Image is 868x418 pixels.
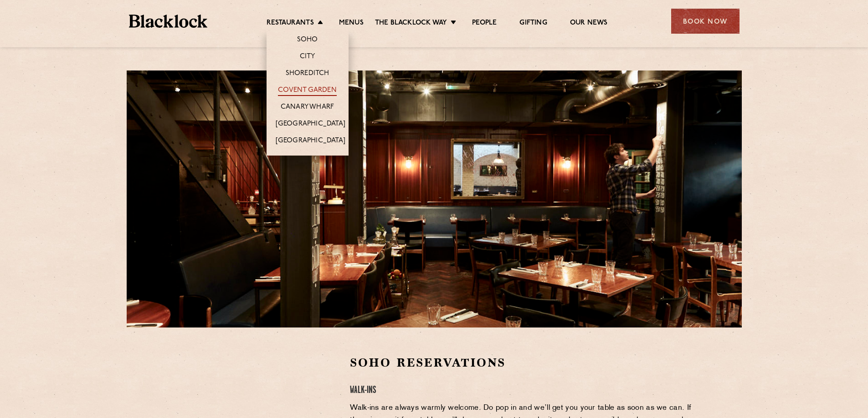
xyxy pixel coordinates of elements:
[350,355,699,371] h2: Soho Reservations
[276,120,345,130] a: [GEOGRAPHIC_DATA]
[350,384,699,397] h4: Walk-Ins
[375,19,447,29] a: The Blacklock Way
[278,86,337,96] a: Covent Garden
[286,69,329,79] a: Shoreditch
[297,35,318,45] a: Soho
[472,19,497,29] a: People
[267,19,314,29] a: Restaurants
[300,52,315,62] a: City
[339,19,364,29] a: Menus
[281,103,334,113] a: Canary Wharf
[276,136,345,146] a: [GEOGRAPHIC_DATA]
[519,19,547,29] a: Gifting
[671,9,740,34] div: Book Now
[570,19,608,29] a: Our News
[129,15,208,28] img: BL_Textured_Logo-footer-cropped.svg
